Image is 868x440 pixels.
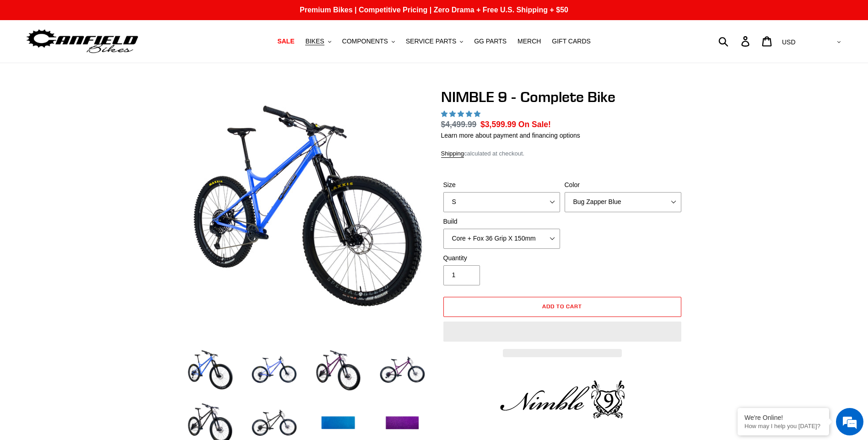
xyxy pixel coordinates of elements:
label: Size [443,180,560,190]
img: Load image into Gallery viewer, NIMBLE 9 - Complete Bike [313,345,363,396]
span: On Sale! [518,118,551,130]
span: GIFT CARDS [552,38,591,45]
a: Shipping [441,150,464,158]
button: COMPONENTS [338,35,399,48]
p: How may I help you today? [744,423,822,429]
span: 4.89 stars [441,110,482,118]
img: Load image into Gallery viewer, NIMBLE 9 - Complete Bike [377,345,427,396]
button: BIKES [301,35,335,48]
span: SERVICE PARTS [406,38,456,45]
span: BIKES [305,38,324,45]
img: Load image into Gallery viewer, NIMBLE 9 - Complete Bike [249,345,299,396]
span: COMPONENTS [342,38,388,45]
span: $3,599.99 [480,120,516,129]
a: SALE [273,35,299,48]
label: Quantity [443,253,560,263]
label: Color [565,180,681,190]
img: Load image into Gallery viewer, NIMBLE 9 - Complete Bike [185,345,235,396]
button: SERVICE PARTS [401,35,468,48]
img: Canfield Bikes [25,27,140,56]
input: Search [723,31,747,51]
a: GIFT CARDS [547,35,595,48]
div: We're Online! [744,414,822,421]
h1: NIMBLE 9 - Complete Bike [441,88,684,106]
button: Add to cart [443,297,681,317]
span: SALE [277,38,294,45]
img: NIMBLE 9 - Complete Bike [187,90,426,329]
span: MERCH [518,38,541,45]
span: GG PARTS [474,38,507,45]
a: Learn more about payment and financing options [441,132,580,139]
div: calculated at checkout. [441,149,684,158]
a: GG PARTS [469,35,511,48]
a: MERCH [513,35,545,48]
s: $4,499.99 [441,120,477,129]
span: Add to cart [542,303,582,310]
label: Build [443,217,560,226]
